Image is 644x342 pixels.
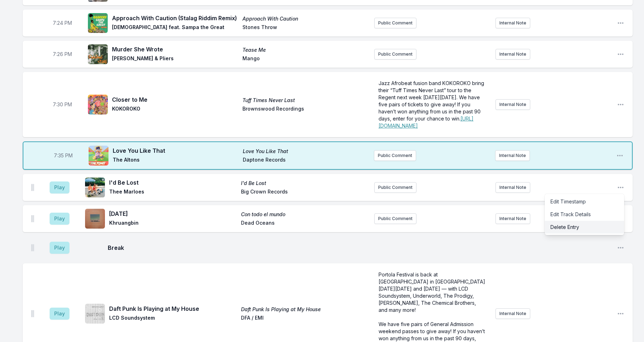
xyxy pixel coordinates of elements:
[85,178,105,197] img: I'd Be Lost
[545,195,624,208] button: Edit Timestamp
[418,122,424,128] img: Open link in new window
[85,304,105,324] img: Daft Punk Is Playing at My House
[85,209,105,229] img: Con todo el mundo
[50,213,69,225] button: Play
[50,308,69,320] button: Play
[241,188,369,197] span: Big Crown Records
[243,148,369,155] span: Love You Like That
[50,181,69,194] button: Play
[495,49,530,60] button: Internal Note
[88,13,108,33] img: Approach With Caution
[495,99,530,110] button: Internal Note
[112,45,238,54] span: Murder She Wrote
[108,243,611,252] span: Break
[617,244,624,251] button: Open playlist item options
[241,314,369,323] span: DFA / EMI
[31,244,34,251] img: Drag Handle
[243,156,369,165] span: Daptone Records
[379,271,487,313] span: Portola Festival is back at [GEOGRAPHIC_DATA] in [GEOGRAPHIC_DATA] [DATE][DATE] and [DATE] — with...
[545,194,624,235] div: Open playlist item options
[53,51,72,58] span: Timestamp
[54,152,73,159] span: Timestamp
[617,51,624,58] button: Open playlist item options
[113,156,239,165] span: The Altons
[109,314,237,323] span: LCD Soundsystem
[617,310,624,317] button: Open playlist item options
[545,208,624,221] button: Edit Track Details
[374,213,416,224] button: Public Comment
[112,55,238,63] span: [PERSON_NAME] & Pliers
[109,178,237,187] span: I'd Be Lost
[112,14,238,22] span: Approach With Caution (Stalag Riddim Remix)
[112,105,238,114] span: KOKOROKO
[495,18,530,28] button: Internal Note
[242,97,369,104] span: Tuff Times Never Last
[374,18,416,28] button: Public Comment
[53,19,72,27] span: Timestamp
[109,209,237,218] span: [DATE]
[242,15,369,22] span: Approach With Caution
[112,95,238,104] span: Closer to Me
[495,182,530,193] button: Internal Note
[374,49,416,60] button: Public Comment
[31,215,34,222] img: Drag Handle
[112,24,238,32] span: [DEMOGRAPHIC_DATA] feat. Sampa the Great
[109,219,237,228] span: Khruangbin
[495,150,530,161] button: Internal Note
[241,306,369,313] span: Daft Punk Is Playing at My House
[88,44,108,64] img: Tease Me
[495,213,530,224] button: Internal Note
[616,152,623,159] button: Open playlist item options
[31,310,34,317] img: Drag Handle
[242,105,369,114] span: Brownswood Recordings
[241,219,369,228] span: Dead Oceans
[242,24,369,32] span: Stones Throw
[379,80,486,122] span: Jazz Afrobeat fusion band KOKOROKO bring their “Tuff Times Never Last” tour to the Regent next we...
[617,101,624,108] button: Open playlist item options
[374,150,416,161] button: Public Comment
[495,308,530,319] button: Internal Note
[241,211,369,218] span: Con todo el mundo
[89,146,108,166] img: Love You Like That
[545,221,624,234] button: Delete Entry
[241,180,369,187] span: I'd Be Lost
[109,188,237,197] span: Thee Marloes
[374,182,416,193] button: Public Comment
[242,55,369,63] span: Mango
[113,146,239,155] span: Love You Like That
[617,19,624,27] button: Open playlist item options
[88,95,108,114] img: Tuff Times Never Last
[53,101,72,108] span: Timestamp
[617,184,624,191] button: Open playlist item options
[109,304,237,313] span: Daft Punk Is Playing at My House
[50,242,69,254] button: Play
[31,184,34,191] img: Drag Handle
[242,46,369,54] span: Tease Me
